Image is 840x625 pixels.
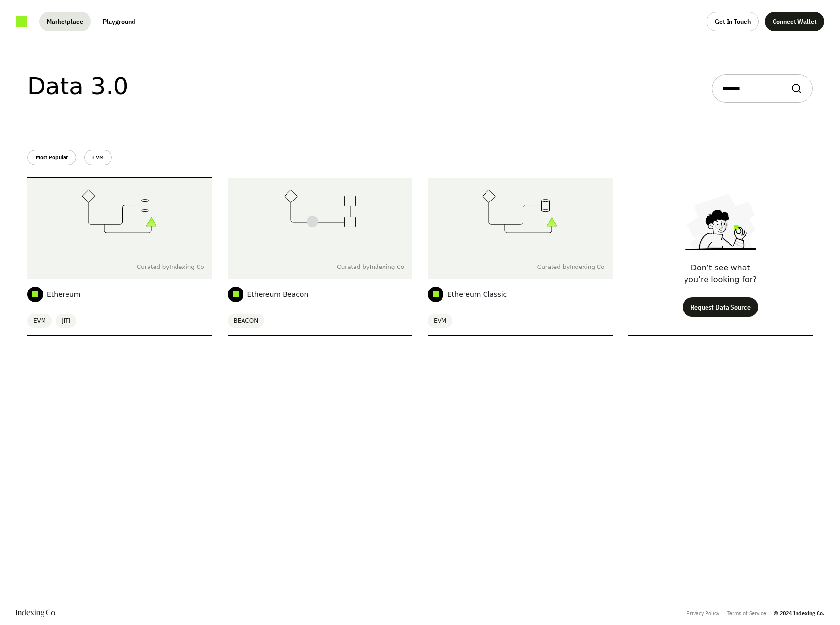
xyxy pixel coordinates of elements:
[774,609,824,617] span: © 2024 Indexing Co.
[84,150,112,165] button: EVM
[337,263,404,271] span: Curated by Indexing Co
[39,12,91,31] button: Marketplace
[447,290,507,299] span: Ethereum Classic
[247,290,309,299] span: Ethereum Beacon
[537,263,605,271] span: Curated by Indexing Co
[727,609,766,617] a: Terms of Service
[684,262,757,286] p: Don’t see what you’re looking for?
[27,74,128,103] h1: Data 3.0
[27,314,52,328] span: EVM
[137,263,204,271] span: Curated by Indexing Co
[56,314,76,328] span: JITI
[765,12,824,31] button: Connect Wallet
[47,290,80,299] span: Ethereum
[707,12,759,31] button: Get In Touch
[683,297,758,317] button: Request Data Source
[428,314,452,328] span: EVM
[686,609,719,617] a: Privacy Policy
[95,12,143,31] button: Playground
[27,150,76,165] button: Most Popular
[228,314,265,328] span: BEACON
